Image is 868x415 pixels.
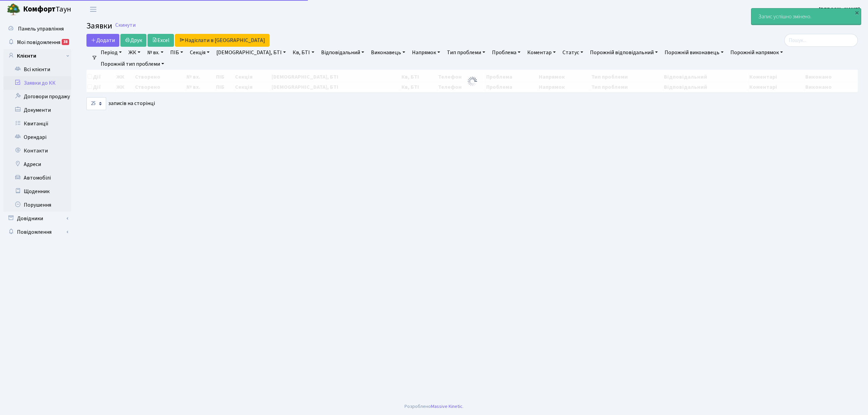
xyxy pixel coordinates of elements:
a: Друк [120,34,146,47]
a: Автомобілі [3,171,71,185]
a: Контакти [3,144,71,158]
a: Довідники [3,212,71,225]
a: Додати [86,34,119,47]
a: Скинути [115,22,136,28]
a: Порожній тип проблеми [98,58,167,70]
a: ПІБ [167,47,186,58]
a: Повідомлення [3,225,71,239]
a: Тип проблеми [444,47,488,58]
button: Переключити навігацію [85,4,102,15]
img: logo.png [7,3,20,16]
a: Клієнти [3,49,71,63]
div: Запис успішно змінено. [751,8,861,25]
a: Панель управління [3,22,71,36]
a: Порожній відповідальний [587,47,660,58]
span: Панель управління [18,25,64,33]
a: Коментар [525,47,558,58]
span: Мої повідомлення [17,39,60,46]
a: Період [98,47,124,58]
a: Виконавець [368,47,408,58]
span: Додати [91,37,115,44]
span: Таун [23,4,71,15]
a: Відповідальний [318,47,367,58]
a: ЖК [126,47,143,58]
a: Документи [3,103,71,117]
div: × [853,9,860,16]
div: 38 [62,39,69,45]
span: Заявки [86,20,112,32]
img: Обробка... [467,76,478,87]
a: Статус [560,47,586,58]
a: Орендарі [3,130,71,144]
a: № вх. [144,47,166,58]
a: Порушення [3,198,71,212]
a: Всі клієнти [3,63,71,76]
b: Комфорт [23,4,56,15]
label: записів на сторінці [86,97,155,110]
a: Кв, БТІ [290,47,317,58]
a: Мої повідомлення38 [3,36,71,49]
a: Massive Kinetic [431,403,462,410]
a: Адреси [3,158,71,171]
a: [DEMOGRAPHIC_DATA], БТІ [214,47,289,58]
a: [PERSON_NAME] [819,5,860,14]
a: Порожній напрямок [728,47,786,58]
a: Надіслати в [GEOGRAPHIC_DATA] [175,34,270,47]
input: Пошук... [784,34,858,47]
a: Договори продажу [3,90,71,103]
a: Excel [147,34,174,47]
a: Секція [187,47,212,58]
a: Проблема [489,47,523,58]
a: Порожній виконавець [662,47,726,58]
a: Напрямок [409,47,443,58]
a: Квитанції [3,117,71,130]
select: записів на сторінці [86,97,106,110]
div: Розроблено . [405,403,463,410]
a: Заявки до КК [3,76,71,90]
a: Щоденник [3,185,71,198]
b: [PERSON_NAME] [819,6,860,13]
